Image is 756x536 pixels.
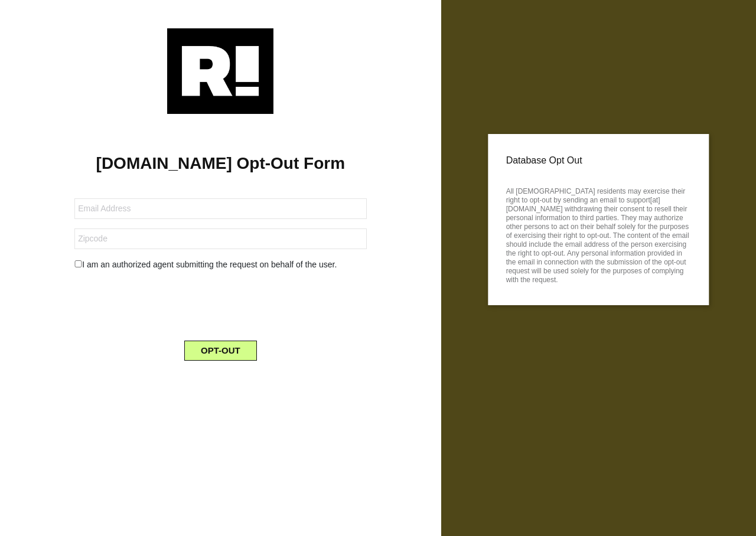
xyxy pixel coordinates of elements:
[74,198,366,219] input: Email Address
[184,341,257,361] button: OPT-OUT
[506,184,691,285] p: All [DEMOGRAPHIC_DATA] residents may exercise their right to opt-out by sending an email to suppo...
[506,152,691,169] p: Database Opt Out
[66,259,375,271] div: I am an authorized agent submitting the request on behalf of the user.
[18,153,423,174] h1: [DOMAIN_NAME] Opt-Out Form
[131,280,310,326] iframe: reCAPTCHA
[74,228,366,249] input: Zipcode
[167,28,273,114] img: Retention.com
